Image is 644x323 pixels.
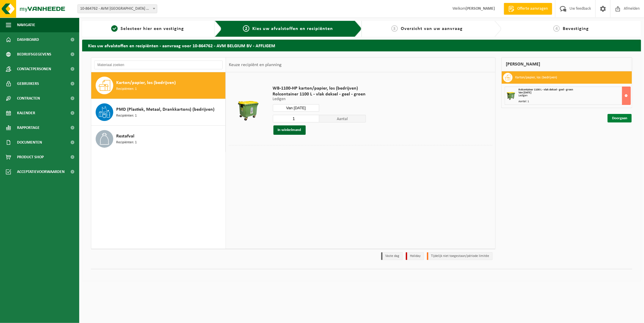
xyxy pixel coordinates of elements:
span: Karton/papier, los (bedrijven) [116,79,176,86]
div: [PERSON_NAME] [501,57,632,71]
button: Karton/papier, los (bedrijven) Recipiënten: 1 [91,72,226,99]
strong: Van [DATE] [519,91,532,94]
h2: Kies uw afvalstoffen en recipiënten - aanvraag voor 10-864762 - AVM BELGIUM BV - AFFLIGEM [82,40,641,51]
button: Restafval Recipiënten: 1 [91,126,226,152]
span: Overzicht van uw aanvraag [401,26,463,31]
span: 2 [243,25,249,32]
span: Rolcontainer 1100 L - vlak deksel - geel - groen [273,91,366,97]
a: Offerte aanvragen [504,3,552,15]
span: 4 [553,25,560,32]
li: Vaste dag [381,252,403,260]
span: Acceptatievoorwaarden [17,164,65,179]
span: Documenten [17,135,42,150]
h3: Karton/papier, los (bedrijven) [515,73,557,82]
span: Gebruikers [17,76,39,91]
span: Offerte aanvragen [516,6,549,12]
div: Keuze recipiënt en planning [226,58,285,72]
span: Bevestiging [563,26,589,31]
span: 1 [111,25,118,32]
span: Recipiënten: 1 [116,113,137,119]
span: Recipiënten: 1 [116,86,137,92]
span: WB-1100-HP karton/papier, los (bedrijven) [273,85,366,91]
span: Contactpersonen [17,62,51,76]
div: Ledigen [519,94,631,97]
div: Aantal: 1 [519,100,631,103]
span: Contracten [17,91,40,106]
span: Product Shop [17,150,44,164]
span: Kies uw afvalstoffen en recipiënten [252,26,333,31]
span: 3 [391,25,398,32]
span: Recipiënten: 1 [116,140,137,145]
span: Rapportage [17,120,40,135]
input: Materiaal zoeken [94,60,223,69]
span: Kalender [17,106,35,120]
span: 10-864762 - AVM BELGIUM BV - AFFLIGEM [77,4,157,13]
strong: [PERSON_NAME] [466,6,495,11]
span: PMD (Plastiek, Metaal, Drankkartons) (bedrijven) [116,106,214,113]
span: Restafval [116,133,134,140]
span: Selecteer hier een vestiging [121,26,184,31]
li: Holiday [406,252,424,260]
a: 1Selecteer hier een vestiging [85,25,210,32]
span: Dashboard [17,32,39,47]
span: Rolcontainer 1100 L - vlak deksel - geel - groen [519,88,573,91]
span: Aantal [319,115,366,122]
a: Doorgaan [608,114,632,122]
li: Tijdelijk niet toegestaan/période limitée [427,252,493,260]
span: Bedrijfsgegevens [17,47,51,62]
input: Selecteer datum [273,104,320,112]
span: 10-864762 - AVM BELGIUM BV - AFFLIGEM [78,5,157,13]
span: Navigatie [17,18,35,32]
button: In winkelmand [273,125,306,135]
button: PMD (Plastiek, Metaal, Drankkartons) (bedrijven) Recipiënten: 1 [91,99,226,126]
p: Ledigen [273,97,366,101]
